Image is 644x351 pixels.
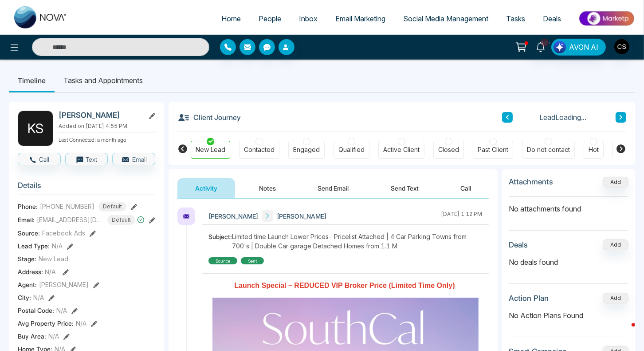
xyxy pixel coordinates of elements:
[208,211,258,221] span: [PERSON_NAME]
[383,145,420,154] div: Active Client
[603,239,628,250] button: Add
[18,215,35,224] span: Email:
[18,254,36,263] span: Stage:
[527,145,570,154] div: Do not contact
[232,232,482,251] span: Limited time Launch Lower Prices- Pricelist Attached | 4 Car Parking Towns from 700's | Double Ca...
[14,6,67,28] img: Nova CRM Logo
[59,122,155,130] p: Added on [DATE] 4:55 PM
[509,197,628,214] p: No attachments found
[39,254,68,263] span: New Lead
[534,10,570,27] a: Deals
[509,240,528,249] h3: Deals
[373,178,436,198] button: Send Text
[509,177,553,186] h3: Attachments
[603,177,628,187] button: Add
[443,178,489,198] button: Call
[212,10,250,27] a: Home
[540,112,587,123] span: Lead Loading...
[208,257,237,264] div: bounce
[506,14,525,23] span: Tasks
[614,39,629,54] img: User Avatar
[18,319,74,328] span: Avg Property Price :
[497,10,534,27] a: Tasks
[277,211,326,221] span: [PERSON_NAME]
[196,145,225,154] div: New Lead
[18,280,37,289] span: Agent:
[290,10,326,27] a: Inbox
[33,293,44,302] span: N/A
[509,294,549,303] h3: Action Plan
[509,310,628,321] p: No Action Plans Found
[40,202,94,211] span: [PHONE_NUMBER]
[335,14,385,23] span: Email Marketing
[299,14,318,23] span: Inbox
[394,10,497,27] a: Social Media Management
[208,232,232,251] span: Subject:
[574,8,639,28] img: Market-place.gif
[18,153,61,165] button: Call
[250,10,290,27] a: People
[42,228,85,238] span: Facebook Ads
[65,153,108,165] button: Text
[554,41,566,53] img: Lead Flow
[18,181,155,195] h3: Details
[18,306,54,315] span: Postal Code :
[614,321,635,342] iframe: Intercom live chat
[530,39,551,54] a: 10+
[112,153,155,165] button: Email
[603,293,628,303] button: Add
[293,145,320,154] div: Engaged
[244,145,275,154] div: Contacted
[18,111,53,146] div: K S
[52,241,63,251] span: N/A
[59,134,155,144] p: Last Connected: a month ago
[55,68,152,92] li: Tasks and Appointments
[37,215,103,224] span: [EMAIL_ADDRESS][DOMAIN_NAME]
[241,178,294,198] button: Notes
[76,319,86,328] span: N/A
[441,210,482,222] div: [DATE] 1:12 PM
[177,111,241,124] h3: Client Journey
[403,14,488,23] span: Social Media Management
[221,14,241,23] span: Home
[18,293,31,302] span: City :
[18,267,56,276] span: Address:
[56,306,67,315] span: N/A
[177,178,235,198] button: Activity
[45,268,56,275] span: N/A
[39,280,89,289] span: [PERSON_NAME]
[18,331,46,341] span: Buy Area :
[18,241,50,251] span: Lead Type:
[541,39,549,47] span: 10+
[326,10,394,27] a: Email Marketing
[259,14,281,23] span: People
[59,111,141,120] h2: [PERSON_NAME]
[9,68,55,92] li: Timeline
[241,257,264,264] div: sent
[18,202,38,211] span: Phone:
[438,145,459,154] div: Closed
[551,39,606,56] button: AVON AI
[338,145,365,154] div: Qualified
[589,145,599,154] div: Hot
[107,215,135,225] span: Default
[48,331,59,341] span: N/A
[18,228,40,238] span: Source:
[569,42,598,52] span: AVON AI
[543,14,561,23] span: Deals
[300,178,367,198] button: Send Email
[509,257,628,267] p: No deals found
[98,202,126,211] span: Default
[603,178,628,185] span: Add
[478,145,508,154] div: Past Client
